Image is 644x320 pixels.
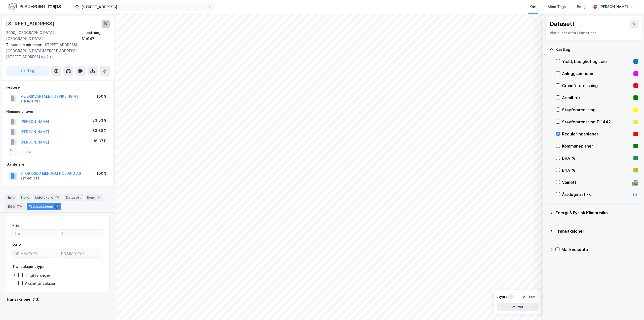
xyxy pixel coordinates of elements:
[562,95,631,101] div: Arealbruk
[519,293,538,301] button: Tøm
[577,4,586,10] div: Bolig
[20,176,39,181] div: 927 661 314
[59,230,103,237] input: Til
[6,30,82,42] div: 2000, [GEOGRAPHIC_DATA], [GEOGRAPHIC_DATA]
[12,264,45,270] div: Transaksjonstype
[25,281,56,286] div: Aksjetransaksjon
[555,46,638,52] div: Kartlag
[530,4,537,10] div: Kart
[33,194,62,201] div: Leietakere
[562,167,631,173] div: BYA–%
[96,195,101,200] div: 4
[97,170,106,176] div: 100%
[562,191,630,197] div: Årsdøgntrafikk
[632,179,638,186] div: 🛣️
[6,20,55,28] div: [STREET_ADDRESS]
[93,138,106,144] div: 16.67%
[562,131,631,137] div: Reguleringsplaner
[561,246,638,253] div: Markedsdata
[562,83,631,89] div: Grunnforurensning
[555,228,638,234] div: Transaksjoner
[16,204,23,209] div: 176
[12,241,21,247] div: Dato
[64,194,83,201] div: Datasett
[550,30,638,36] div: Visualiser data i kartet her.
[555,210,638,216] div: Energi & Fysisk Klimarisiko
[92,117,106,123] div: 33.33%
[562,155,631,161] div: BRA–%
[562,143,631,149] div: Kommuneplaner
[92,128,106,134] div: 33.33%
[54,195,60,200] div: 20
[6,42,106,60] div: [STREET_ADDRESS][GEOGRAPHIC_DATA][STREET_ADDRESS][STREET_ADDRESS]
[79,3,208,11] input: Søk på adresse, matrikkel, gårdeiere, leietakere eller personer
[97,93,106,99] div: 100%
[619,296,644,320] div: Kontrollprogram for chat
[54,204,59,209] div: 13
[550,20,575,28] div: Datasett
[12,222,19,228] div: Pris
[27,203,61,210] div: Transaksjoner
[25,273,50,278] div: Tinglysninger
[20,99,40,103] div: 919 943 785
[6,203,25,210] div: ESG
[85,194,103,201] div: Bygg
[8,2,61,11] img: logo.f888ab2527a4732fd821a326f86c7f29.svg
[13,230,57,237] input: Fra
[6,109,109,115] div: Hjemmelshaver
[59,250,103,257] input: DD.MM.YYYY
[6,296,110,302] div: Transaksjoner (13)
[497,295,507,299] div: Layers
[6,84,109,90] div: Festere
[599,4,628,10] div: [PERSON_NAME]
[13,250,57,257] input: DD.MM.YYYY
[6,161,109,167] div: Gårdeiere
[19,194,31,201] div: Eiere
[619,296,644,320] iframe: Chat Widget
[508,294,513,299] div: 1
[562,119,631,125] div: Støyforurensning T-1442
[562,107,631,113] div: Støyforurensning
[562,70,631,77] div: Anleggseiendom
[6,66,49,76] button: Tag
[6,194,17,201] div: Info
[562,179,630,185] div: Veinett
[562,58,631,64] div: Yield, Ledighet og Leie
[497,303,538,311] button: Vis
[82,30,110,42] div: Lillestrøm, 81/947
[6,43,43,47] span: Tilhørende adresser:
[548,4,566,10] div: Mine Tags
